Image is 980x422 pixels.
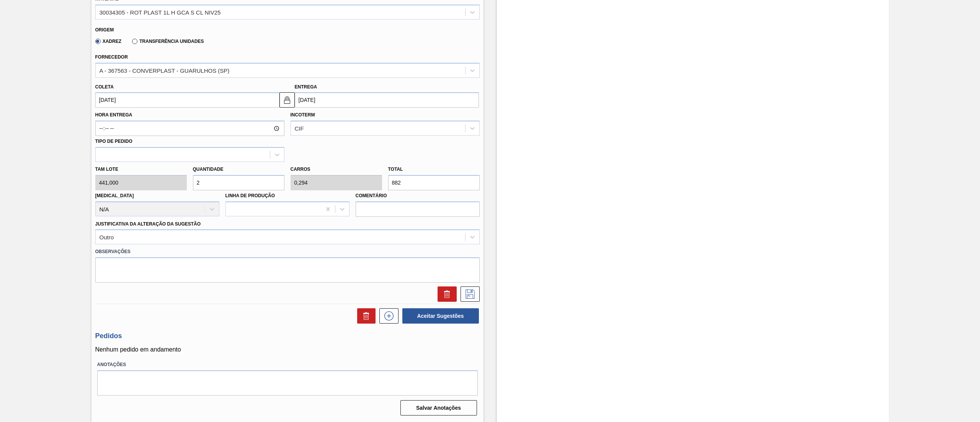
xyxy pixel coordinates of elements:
[225,193,275,198] label: Linha de Produção
[95,139,132,144] label: Tipo de pedido
[95,39,122,44] label: Xadrez
[95,164,187,175] label: Tam lote
[95,92,279,108] input: dd/mm/yyyy
[283,95,292,105] img: locked
[295,84,317,90] label: Entrega
[95,332,480,340] h3: Pedidos
[100,9,221,15] div: 30034305 - ROT PLAST 1L H GCA S CL NIV25
[376,308,399,324] div: Nova sugestão
[434,286,457,302] div: Excluir Sugestão
[95,27,114,33] label: Origem
[95,193,134,198] label: [MEDICAL_DATA]
[97,359,478,370] label: Anotações
[132,39,204,44] label: Transferência Unidades
[402,308,479,324] button: Aceitar Sugestões
[95,84,114,90] label: Coleta
[400,400,477,415] button: Salvar Anotações
[100,67,230,74] div: A - 367563 - CONVERPLAST - GUARULHOS (SP)
[100,234,114,240] div: Outro
[291,112,315,118] label: Incoterm
[388,167,403,172] label: Total
[95,246,480,257] label: Observações
[353,308,376,324] div: Excluir Sugestões
[95,346,480,353] p: Nenhum pedido em andamento
[291,167,310,172] label: Carros
[399,308,480,324] div: Aceitar Sugestões
[295,92,479,108] input: dd/mm/yyyy
[279,92,295,108] button: locked
[95,54,128,60] label: Fornecedor
[356,190,480,201] label: Comentário
[193,167,224,172] label: Quantidade
[95,221,201,227] label: Justificativa da Alteração da Sugestão
[95,110,284,121] label: Hora Entrega
[457,286,480,302] div: Salvar Sugestão
[295,125,304,132] div: CIF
